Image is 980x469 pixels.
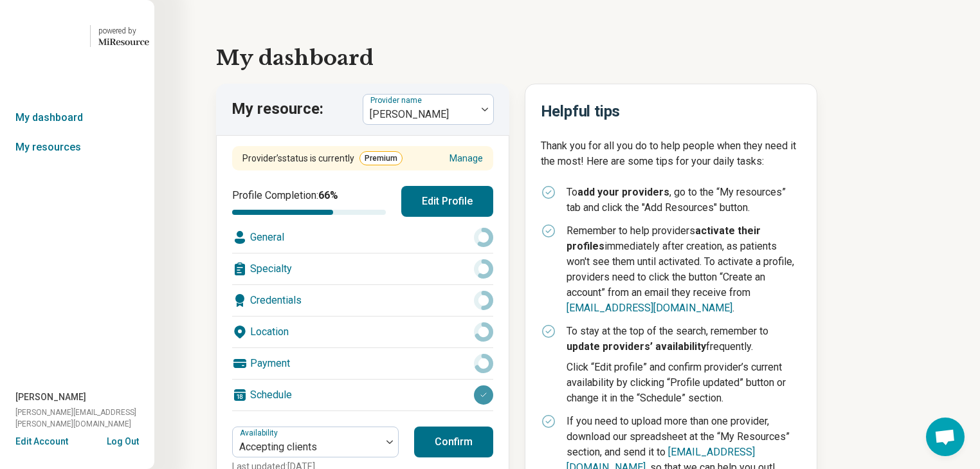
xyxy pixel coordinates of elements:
div: Payment [232,348,493,379]
span: [PERSON_NAME] [15,391,86,404]
h2: Helpful tips [541,100,802,123]
p: My resource: [231,98,323,120]
div: Specialty [232,253,493,284]
label: Provider name [370,96,424,105]
label: Availability [240,428,280,437]
a: Manage [449,152,483,165]
p: Thank you for all you do to help people when they need it the most! Here are some tips for your d... [541,138,802,169]
p: Click “Edit profile” and confirm provider’s current availability by clicking “Profile updated” bu... [567,360,802,406]
strong: add your providers [577,186,669,198]
p: To , go to the “My resources” tab and click the "Add Resources" button. [567,185,802,216]
a: Geode Healthpowered by [5,21,149,51]
strong: update providers’ availability [567,340,706,353]
span: [PERSON_NAME][EMAIL_ADDRESS][PERSON_NAME][DOMAIN_NAME] [15,407,154,430]
button: Confirm [414,427,493,457]
img: Geode Health [5,21,82,51]
button: Log Out [107,435,139,445]
div: Location [232,317,493,347]
div: General [232,222,493,253]
p: Remember to help providers immediately after creation, as patients won't see them until activated... [567,223,802,316]
button: Edit Profile [401,186,493,217]
div: Provider’s status is currently [242,151,403,165]
div: Credentials [232,285,493,316]
button: Edit Account [15,435,68,448]
div: Profile Completion: [232,188,386,215]
a: [EMAIL_ADDRESS][DOMAIN_NAME] [567,302,732,314]
h1: My dashboard [216,42,918,73]
span: 66 % [318,189,338,201]
div: Schedule [232,380,493,410]
span: Premium [359,151,403,165]
p: To stay at the top of the search, remember to frequently. [567,324,802,354]
div: powered by [98,25,149,37]
div: Open chat [926,418,965,456]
